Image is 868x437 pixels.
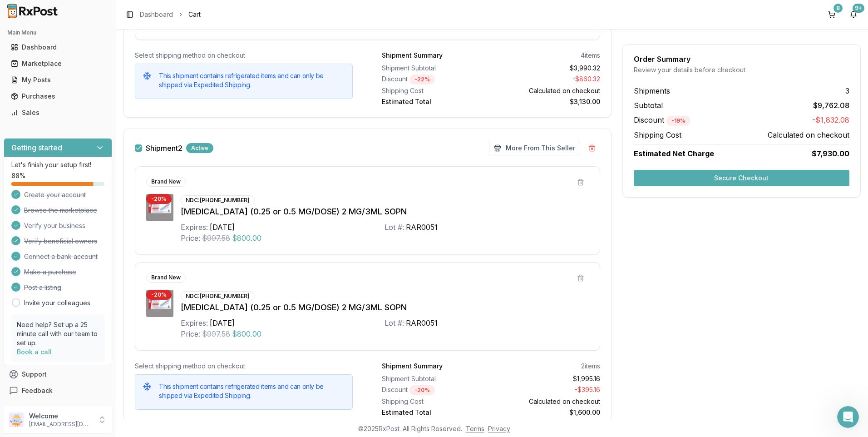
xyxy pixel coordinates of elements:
[135,51,353,60] div: Select shipping method on checkout
[382,97,487,106] div: Estimated Total
[186,143,213,153] div: Active
[494,97,600,106] div: $3,130.00
[24,190,86,199] span: Create your account
[181,328,200,339] div: Price:
[159,71,345,89] h5: This shipment contains refrigerated items and can only be shipped via Expedited Shipping.
[853,4,864,13] div: 9+
[845,85,849,96] span: 3
[4,73,112,87] button: My Posts
[385,318,404,328] div: Lot #:
[146,290,172,300] div: - 20 %
[140,10,173,19] a: Dashboard
[24,221,85,230] span: Verify your business
[812,148,849,159] span: $7,930.00
[17,320,99,348] p: Need help? Set up a 25 minute call with our team to set up.
[634,115,690,124] span: Discount
[634,129,681,140] span: Shipping Cost
[202,233,230,243] span: $997.58
[494,374,600,383] div: $1,995.16
[7,29,108,36] h2: Main Menu
[202,328,230,339] span: $997.58
[4,366,112,382] button: Support
[17,348,52,356] a: Book a call
[382,408,487,417] div: Estimated Total
[146,290,173,317] img: Ozempic (0.25 or 0.5 MG/DOSE) 2 MG/3ML SOPN
[409,74,435,84] div: - 22 %
[11,43,105,52] div: Dashboard
[382,74,487,84] div: Discount
[382,362,443,371] div: Shipment Summary
[494,385,600,395] div: - $395.16
[4,105,112,120] button: Sales
[846,7,861,22] button: 9+
[188,10,201,19] span: Cart
[406,318,438,328] div: RAR0051
[146,194,172,204] div: - 20 %
[29,412,92,421] p: Welcome
[406,222,438,233] div: RAR0051
[494,86,600,95] div: Calculated on checkout
[9,412,24,427] img: User avatar
[812,114,849,126] span: -$1,832.08
[634,149,714,158] span: Estimated Net Charge
[159,382,345,400] h5: This shipment contains refrigerated items and can only be shipped via Expedited Shipping.
[634,55,849,63] div: Order Summary
[7,39,108,55] a: Dashboard
[494,64,600,73] div: $3,990.32
[634,100,663,111] span: Subtotal
[666,116,690,126] div: - 19 %
[7,88,108,104] a: Purchases
[4,56,112,71] button: Marketplace
[29,421,92,428] p: [EMAIL_ADDRESS][DOMAIN_NAME]
[11,171,25,180] span: 88 %
[409,385,435,395] div: - 20 %
[382,64,487,73] div: Shipment Subtotal
[181,291,255,301] div: NDC: [PHONE_NUMBER]
[4,4,62,18] img: RxPost Logo
[833,4,843,13] div: 8
[466,425,484,432] a: Terms
[488,425,510,432] a: Privacy
[181,233,200,243] div: Price:
[382,51,443,60] div: Shipment Summary
[824,7,839,22] button: 8
[11,108,105,117] div: Sales
[24,237,97,246] span: Verify beneficial owners
[24,268,76,277] span: Make a purchase
[634,170,849,186] button: Secure Checkout
[581,362,600,371] div: 2 items
[4,382,112,399] button: Feedback
[24,206,97,215] span: Browse the marketplace
[382,86,487,95] div: Shipping Cost
[4,89,112,104] button: Purchases
[813,100,849,111] span: $9,762.08
[232,233,261,243] span: $800.00
[11,75,105,84] div: My Posts
[382,374,487,383] div: Shipment Subtotal
[489,141,580,155] button: More From This Seller
[11,160,104,169] p: Let's finish your setup first!
[11,92,105,101] div: Purchases
[24,252,98,261] span: Connect a bank account
[634,65,849,74] div: Review your details before checkout
[210,222,235,233] div: [DATE]
[494,397,600,406] div: Calculated on checkout
[7,104,108,121] a: Sales
[24,298,90,308] a: Invite your colleagues
[181,222,208,233] div: Expires:
[581,51,600,60] div: 4 items
[146,144,182,152] label: Shipment 2
[181,301,589,314] div: [MEDICAL_DATA] (0.25 or 0.5 MG/DOSE) 2 MG/3ML SOPN
[494,74,600,84] div: - $860.32
[634,85,670,96] span: Shipments
[146,194,173,221] img: Ozempic (0.25 or 0.5 MG/DOSE) 2 MG/3ML SOPN
[232,328,261,339] span: $800.00
[22,386,53,395] span: Feedback
[146,177,186,187] div: Brand New
[181,195,255,205] div: NDC: [PHONE_NUMBER]
[181,318,208,328] div: Expires:
[837,406,859,428] iframe: Intercom live chat
[494,408,600,417] div: $1,600.00
[210,318,235,328] div: [DATE]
